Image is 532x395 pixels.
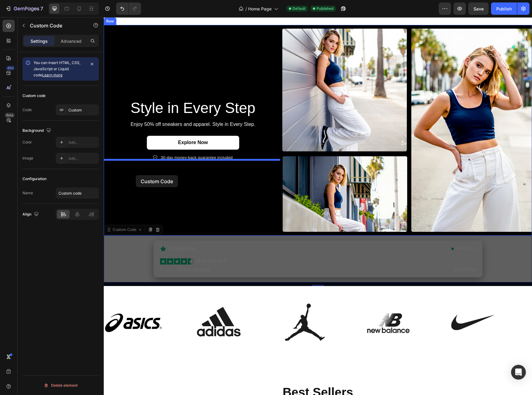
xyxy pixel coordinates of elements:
[22,93,46,99] div: Custom code
[496,6,512,12] div: Publish
[491,2,517,15] button: Publish
[42,73,62,77] a: Learn more
[468,2,489,15] button: Save
[34,60,80,77] span: You can insert HTML, CSS, JavaScript or Liquid code
[22,139,32,145] div: Color
[61,38,82,44] p: Advanced
[22,107,32,113] div: Code
[68,107,97,113] div: Custom
[248,6,272,12] span: Home Page
[22,381,99,390] button: Delete element
[116,2,141,15] div: Undo/Redo
[30,38,48,44] p: Settings
[2,2,46,15] button: 7
[30,22,82,29] p: Custom Code
[68,156,97,161] div: Add...
[511,365,526,380] div: Open Intercom Messenger
[6,66,15,71] div: 450
[68,140,97,145] div: Add...
[22,155,33,161] div: Image
[292,6,305,11] span: Default
[316,6,333,11] span: Published
[245,6,247,12] span: /
[474,6,484,11] span: Save
[22,190,33,196] div: Name
[40,5,43,12] p: 7
[104,17,532,395] iframe: Design area
[22,210,40,219] div: Align
[44,382,78,389] div: Delete element
[22,127,52,135] div: Background
[22,176,46,182] div: Configuration
[5,113,15,118] div: Beta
